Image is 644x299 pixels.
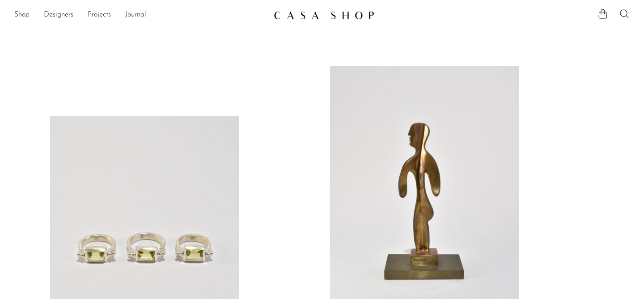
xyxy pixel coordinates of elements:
a: Shop [14,9,30,21]
a: Designers [44,9,73,21]
ul: NEW HEADER MENU [14,8,267,23]
a: Journal [125,9,146,21]
a: Projects [88,9,111,21]
nav: Desktop navigation [14,8,267,23]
